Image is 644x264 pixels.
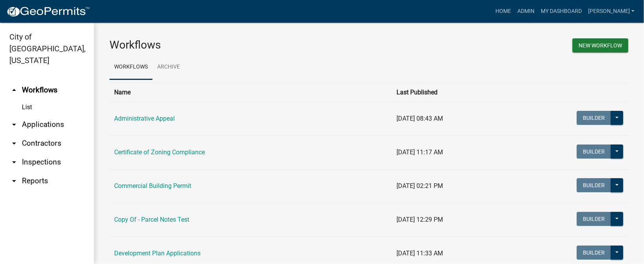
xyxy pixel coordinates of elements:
[577,212,611,226] button: Builder
[396,216,443,223] span: [DATE] 12:29 PM
[514,4,538,19] a: Admin
[538,4,585,19] a: My Dashboard
[392,83,509,102] th: Last Published
[114,250,201,257] a: Development Plan Applications
[109,83,392,102] th: Name
[585,4,638,19] a: [PERSON_NAME]
[9,85,19,95] i: arrow_drop_up
[152,55,185,80] a: Archive
[396,182,443,190] span: [DATE] 02:21 PM
[114,182,191,190] a: Commercial Building Permit
[577,145,611,159] button: Builder
[9,157,19,167] i: arrow_drop_down
[396,250,443,257] span: [DATE] 11:33 AM
[114,148,205,156] a: Certificate of Zoning Compliance
[109,38,363,52] h3: Workflows
[572,38,628,52] button: New Workflow
[492,4,514,19] a: Home
[577,246,611,260] button: Builder
[577,178,611,192] button: Builder
[109,55,152,80] a: Workflows
[114,115,175,122] a: Administrative Appeal
[577,111,611,125] button: Builder
[114,216,189,223] a: Copy Of - Parcel Notes Test
[9,139,19,148] i: arrow_drop_down
[396,148,443,156] span: [DATE] 11:17 AM
[9,176,19,186] i: arrow_drop_down
[9,120,19,129] i: arrow_drop_down
[396,115,443,122] span: [DATE] 08:43 AM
